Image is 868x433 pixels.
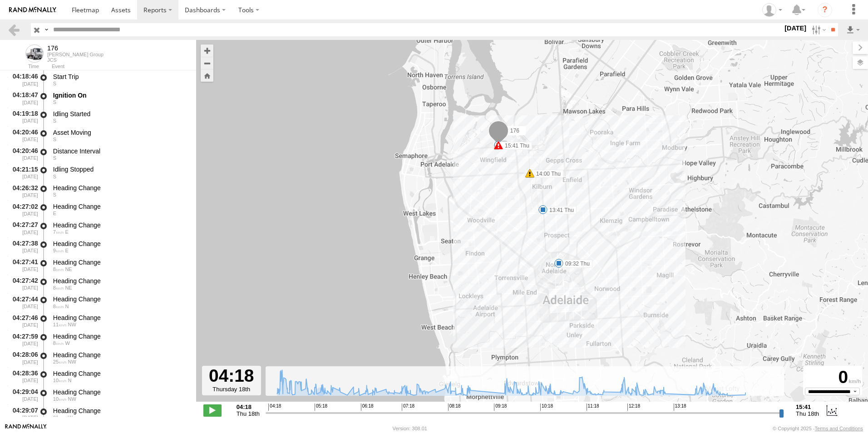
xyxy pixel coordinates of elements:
span: 21 [53,415,67,420]
div: © Copyright 2025 - [773,426,863,431]
label: [DATE] [783,23,808,33]
span: Heading: 106 [53,211,56,216]
div: 04:27:38 [DATE] [7,238,39,255]
span: Heading: 61 [65,266,72,272]
div: Heading Change [53,407,187,415]
div: Heading Change [53,240,187,248]
div: 04:28:36 [DATE] [7,368,39,385]
img: rand-logo.svg [9,7,56,13]
span: Heading: 196 [53,192,56,197]
div: 0 [804,367,861,388]
span: 25 [53,359,67,364]
div: 04:27:59 [DATE] [7,331,39,348]
label: 09:32 Thu [559,260,592,268]
span: 13:18 [674,403,686,411]
span: 10 [53,378,67,383]
span: 09:18 [494,403,507,411]
span: Heading: 107 [65,248,68,253]
span: Thu 18th Sep 2025 [237,410,260,417]
div: 04:29:07 [DATE] [7,405,39,422]
div: Ignition On [53,91,187,99]
div: 176 - View Asset History [47,44,104,52]
strong: 04:18 [237,403,260,410]
div: 04:28:06 [DATE] [7,349,39,366]
div: Distance Interval [53,147,187,155]
div: Heading Change [53,388,187,396]
a: Terms and Conditions [815,426,863,431]
div: 04:27:41 [DATE] [7,257,39,274]
button: Zoom out [201,57,213,69]
span: Heading: 341 [65,304,69,309]
div: Heading Change [53,314,187,322]
div: Idling Stopped [53,165,187,173]
div: 04:20:46 [DATE] [7,127,39,144]
span: 7 [53,229,64,235]
div: Heading Change [53,277,187,285]
span: Heading: 349 [68,378,72,383]
span: 8 [53,285,64,290]
span: 11:18 [587,403,599,411]
div: Heading Change [53,202,187,211]
div: Event [52,64,196,69]
div: Heading Change [53,258,187,266]
label: Play/Stop [203,404,222,416]
div: Heading Change [53,295,187,303]
span: Heading: 319 [68,396,76,402]
span: 07:18 [402,403,414,411]
span: 04:18 [268,403,281,411]
span: Heading: 163 [53,174,56,179]
button: Zoom Home [201,69,213,82]
div: Heading Change [53,351,187,359]
span: 08:18 [448,403,461,411]
label: 15:41 Thu [498,142,532,150]
span: Heading: 163 [53,137,56,142]
span: 05:18 [315,403,327,411]
div: 04:26:32 [DATE] [7,182,39,199]
div: Version: 308.01 [393,426,427,431]
span: 06:18 [361,403,374,411]
div: Start Trip [53,73,187,81]
div: Kellie Roberts [759,3,785,17]
a: Visit our Website [5,424,47,433]
div: Heading Change [53,221,187,229]
span: 12:18 [627,403,640,411]
span: Heading: 29 [65,285,72,290]
div: 04:29:04 [DATE] [7,387,39,403]
div: Time [7,64,39,69]
span: Heading: 311 [68,322,76,327]
span: Thu 18th Sep 2025 [796,410,819,417]
span: Heading: 163 [53,81,56,86]
span: 9 [53,248,64,253]
span: 8 [53,304,64,309]
label: Search Filter Options [808,23,828,36]
label: 14:00 Thu [530,170,563,178]
span: Heading: 311 [68,359,76,364]
div: 04:27:42 [DATE] [7,276,39,292]
strong: 15:41 [796,403,819,410]
div: Asset Moving [53,128,187,137]
div: Heading Change [53,184,187,192]
span: Heading: 163 [53,99,56,105]
button: Zoom in [201,44,213,57]
div: 04:21:15 [DATE] [7,164,39,181]
div: Heading Change [53,369,187,378]
div: Heading Change [53,332,187,340]
div: [PERSON_NAME] Group [47,52,104,57]
div: 04:27:27 [DATE] [7,220,39,236]
div: 04:27:46 [DATE] [7,312,39,329]
div: 04:18:47 [DATE] [7,90,39,107]
a: Back to previous Page [7,23,20,36]
span: Heading: 163 [53,118,56,123]
div: 04:20:46 [DATE] [7,146,39,162]
div: 04:18:46 [DATE] [7,71,39,88]
div: Idling Started [53,110,187,118]
span: Heading: 75 [65,229,68,235]
span: Heading: 281 [68,415,73,420]
div: JCS [47,57,104,63]
div: 04:27:02 [DATE] [7,201,39,218]
label: 13:41 Thu [543,206,577,214]
span: 176 [510,128,519,134]
span: Heading: 281 [65,340,69,346]
span: Heading: 163 [53,155,56,161]
i: ? [818,3,832,17]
